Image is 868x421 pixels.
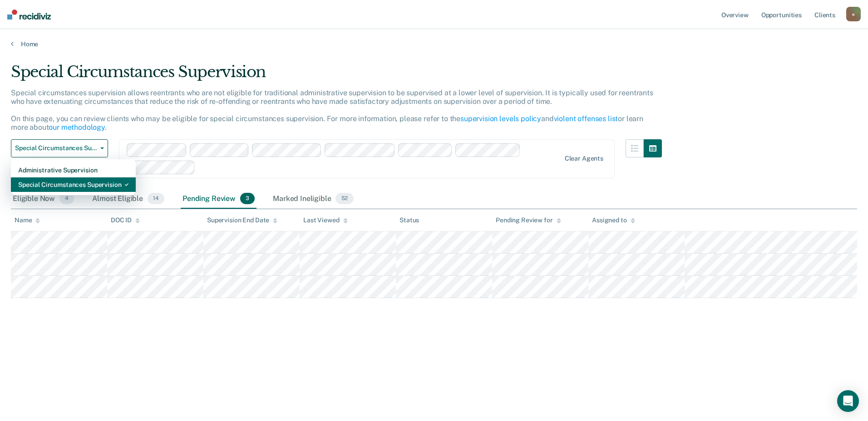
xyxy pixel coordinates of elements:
[11,189,76,209] div: Eligible Now4
[18,163,128,177] div: Administrative Supervision
[240,193,255,205] span: 3
[846,7,861,21] button: e
[90,189,166,209] div: Almost Eligible14
[7,10,51,20] img: Recidiviz
[15,216,40,224] div: Name
[592,216,635,224] div: Assigned to
[271,189,355,209] div: Marked Ineligible52
[18,177,128,192] div: Special Circumstances Supervision
[59,193,74,205] span: 4
[303,216,347,224] div: Last Viewed
[335,193,353,205] span: 52
[49,123,105,132] a: our methodology
[496,216,561,224] div: Pending Review for
[460,114,541,123] a: supervision levels policy
[11,139,108,157] button: Special Circumstances Supervision
[554,114,618,123] a: violent offenses list
[181,189,256,209] div: Pending Review3
[837,390,859,412] div: Open Intercom Messenger
[11,40,857,48] a: Home
[11,88,653,132] p: Special circumstances supervision allows reentrants who are not eligible for traditional administ...
[15,144,97,152] span: Special Circumstances Supervision
[148,193,164,205] span: 14
[565,155,603,162] div: Clear agents
[399,216,419,224] div: Status
[111,216,140,224] div: DOC ID
[207,216,277,224] div: Supervision End Date
[11,63,662,88] div: Special Circumstances Supervision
